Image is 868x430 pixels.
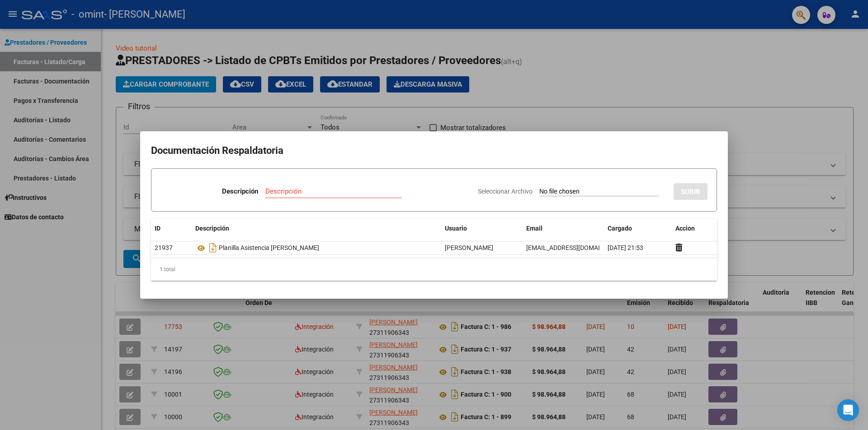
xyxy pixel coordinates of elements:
datatable-header-cell: Descripción [192,219,441,238]
span: Email [526,225,542,232]
span: ID [155,225,160,232]
datatable-header-cell: ID [151,219,192,238]
span: SUBIR [681,188,700,196]
span: Cargado [608,225,632,232]
i: Descargar documento [207,240,219,255]
p: Descripción [222,186,258,197]
div: Open Intercom Messenger [837,399,859,421]
datatable-header-cell: Cargado [604,219,672,238]
h2: Documentación Respaldatoria [151,142,717,159]
button: SUBIR [674,183,708,200]
span: [EMAIL_ADDRESS][DOMAIN_NAME] [526,244,627,251]
div: 1 total [151,258,717,281]
span: 21937 [155,244,173,251]
div: Planilla Asistencia [PERSON_NAME] [195,240,438,255]
span: [PERSON_NAME] [445,244,493,251]
datatable-header-cell: Email [523,219,604,238]
span: Usuario [445,225,467,232]
span: Accion [675,225,695,232]
datatable-header-cell: Usuario [441,219,523,238]
span: Seleccionar Archivo [478,188,533,195]
span: [DATE] 21:53 [608,244,643,251]
datatable-header-cell: Accion [672,219,717,238]
span: Descripción [195,225,229,232]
